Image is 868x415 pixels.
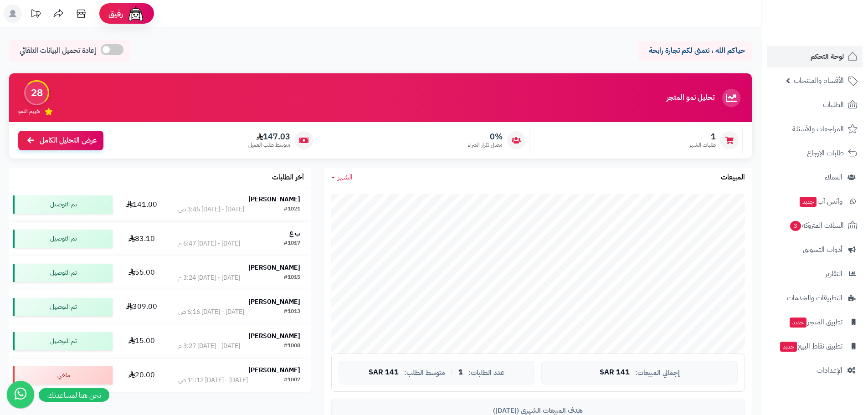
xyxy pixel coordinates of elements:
a: تحديثات المنصة [24,5,47,25]
div: تم التوصيل [13,230,113,248]
span: التطبيقات والخدمات [787,292,842,304]
span: وآتس آب [799,195,842,208]
div: [DATE] - [DATE] 3:45 ص [178,205,244,214]
span: 3 [790,221,801,231]
span: 1 [458,369,463,377]
a: العملاء [767,166,863,188]
span: الطلبات [823,98,844,111]
span: 141 SAR [369,369,399,377]
td: 83.10 [116,222,167,256]
span: الأقسام والمنتجات [794,74,844,87]
span: عدد الطلبات: [468,369,504,377]
a: الشهر [331,172,353,183]
div: تم التوصيل [13,298,113,316]
h3: تحليل نمو المتجر [667,94,714,102]
td: 15.00 [116,324,167,358]
span: جديد [790,318,806,328]
div: [DATE] - [DATE] 6:47 م [178,239,240,248]
span: طلبات الشهر [689,141,716,149]
img: ai-face.png [127,5,145,23]
p: حياكم الله ، نتمنى لكم تجارة رابحة [645,46,745,56]
span: الشهر [338,172,353,183]
div: #1007 [284,376,300,385]
span: معدل تكرار الشراء [468,141,503,149]
strong: [PERSON_NAME] [248,195,300,204]
div: [DATE] - [DATE] 3:24 م [178,273,240,282]
h3: آخر الطلبات [272,174,304,182]
td: 55.00 [116,256,167,290]
div: [DATE] - [DATE] 11:12 ص [178,376,248,385]
a: التقارير [767,263,863,285]
span: التقارير [825,267,842,280]
span: العملاء [825,171,842,184]
div: #1013 [284,307,300,317]
a: المراجعات والأسئلة [767,118,863,140]
span: 141 SAR [600,369,630,377]
span: تطبيق نقاط البيع [779,340,842,353]
span: إعادة تحميل البيانات التلقائي [20,46,96,56]
div: تم التوصيل [13,332,113,350]
strong: [PERSON_NAME] [248,263,300,272]
span: الإعدادات [817,364,842,377]
a: تطبيق المتجرجديد [767,311,863,333]
div: [DATE] - [DATE] 6:16 ص [178,307,244,317]
span: السلات المتروكة [789,219,844,232]
div: ملغي [13,366,113,384]
td: 141.00 [116,188,167,221]
a: أدوات التسويق [767,239,863,261]
div: [DATE] - [DATE] 3:27 م [178,342,240,351]
strong: ب ع [289,229,300,238]
a: السلات المتروكة3 [767,215,863,236]
strong: [PERSON_NAME] [248,365,300,375]
a: الإعدادات [767,359,863,381]
span: | [451,369,453,376]
div: تم التوصيل [13,264,113,282]
span: متوسط الطلب: [404,369,445,377]
td: 309.00 [116,290,167,324]
span: جديد [800,197,817,207]
span: 1 [689,132,716,142]
span: رفيق [108,8,123,19]
span: لوحة التحكم [811,50,844,63]
strong: [PERSON_NAME] [248,331,300,341]
a: لوحة التحكم [767,46,863,67]
span: المراجعات والأسئلة [792,123,844,135]
strong: [PERSON_NAME] [248,297,300,307]
span: إجمالي المبيعات: [635,369,680,377]
div: #1008 [284,342,300,351]
h3: المبيعات [721,174,745,182]
span: 0% [468,132,503,142]
div: #1021 [284,205,300,214]
span: متوسط طلب العميل [248,141,290,149]
span: أدوات التسويق [803,243,842,256]
span: تقييم النمو [18,108,40,115]
div: #1015 [284,273,300,282]
a: تطبيق نقاط البيعجديد [767,335,863,357]
span: طلبات الإرجاع [807,147,844,159]
a: عرض التحليل الكامل [18,131,103,150]
span: 147.03 [248,132,290,142]
span: جديد [780,342,797,352]
a: التطبيقات والخدمات [767,287,863,309]
a: وآتس آبجديد [767,190,863,212]
a: طلبات الإرجاع [767,142,863,164]
div: تم التوصيل [13,195,113,214]
td: 20.00 [116,359,167,392]
span: تطبيق المتجر [789,316,842,328]
a: الطلبات [767,94,863,116]
span: عرض التحليل الكامل [40,135,97,146]
div: #1017 [284,239,300,248]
